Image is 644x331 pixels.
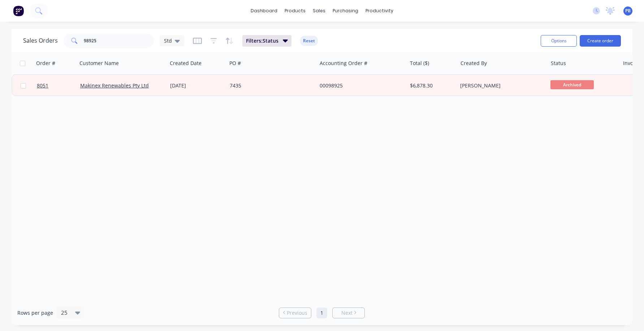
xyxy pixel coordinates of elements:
[341,309,353,317] span: Next
[279,309,311,317] a: Previous page
[320,82,400,89] div: 00098925
[276,308,368,318] ul: Pagination
[625,8,631,14] span: PB
[300,36,318,46] button: Reset
[17,309,53,317] span: Rows per page
[13,5,24,16] img: Factory
[170,82,224,89] div: [DATE]
[551,60,566,67] div: Status
[550,80,594,89] span: Archived
[37,75,80,96] a: 8051
[541,35,577,47] button: Options
[79,60,119,67] div: Customer Name
[80,82,149,89] a: Makinex Renewables Pty Ltd
[329,5,362,16] div: purchasing
[461,60,487,67] div: Created By
[281,5,309,16] div: products
[362,5,397,16] div: productivity
[242,35,291,47] button: Filters:Status
[333,309,364,317] a: Next page
[23,37,58,44] h1: Sales Orders
[580,35,621,47] button: Create order
[229,60,241,67] div: PO #
[84,34,154,48] input: Search...
[230,82,310,89] div: 7435
[316,308,327,318] a: Page 1 is your current page
[287,309,307,317] span: Previous
[246,37,278,44] span: Filters: Status
[460,82,540,89] div: [PERSON_NAME]
[309,5,329,16] div: sales
[320,60,367,67] div: Accounting Order #
[37,82,48,89] span: 8051
[410,60,429,67] div: Total ($)
[36,60,55,67] div: Order #
[170,60,202,67] div: Created Date
[247,5,281,16] a: dashboard
[164,37,172,44] span: Std
[410,82,452,89] div: $6,878.30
